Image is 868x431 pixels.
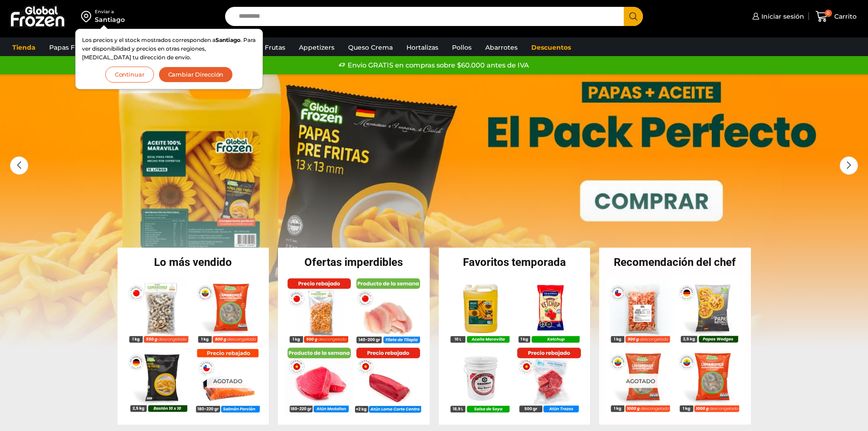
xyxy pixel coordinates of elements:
[45,39,93,56] a: Papas Fritas
[95,9,125,15] div: Enviar a
[825,10,832,17] span: 0
[402,39,443,56] a: Hortalizas
[118,257,269,268] h2: Lo más vendido
[81,9,95,24] img: address-field-icon.svg
[813,6,859,27] a: 0 Carrito
[599,257,751,268] h2: Recomendación del chef
[95,15,125,24] div: Santiago
[481,39,522,56] a: Abarrotes
[439,257,591,268] h2: Favoritos temporada
[620,374,662,388] p: Agotado
[832,12,857,21] span: Carrito
[294,39,339,56] a: Appetizers
[527,39,575,56] a: Descuentos
[840,156,858,175] div: Next slide
[105,67,154,83] button: Continuar
[750,7,804,26] a: Iniciar sesión
[10,156,28,175] div: Previous slide
[447,39,476,56] a: Pollos
[624,7,643,26] button: Search button
[278,257,430,268] h2: Ofertas imperdibles
[82,36,256,62] p: Los precios y el stock mostrados corresponden a . Para ver disponibilidad y precios en otras regi...
[759,12,804,21] span: Iniciar sesión
[206,374,248,388] p: Agotado
[8,39,40,56] a: Tienda
[216,36,241,43] strong: Santiago
[159,67,233,83] button: Cambiar Dirección
[344,39,397,56] a: Queso Crema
